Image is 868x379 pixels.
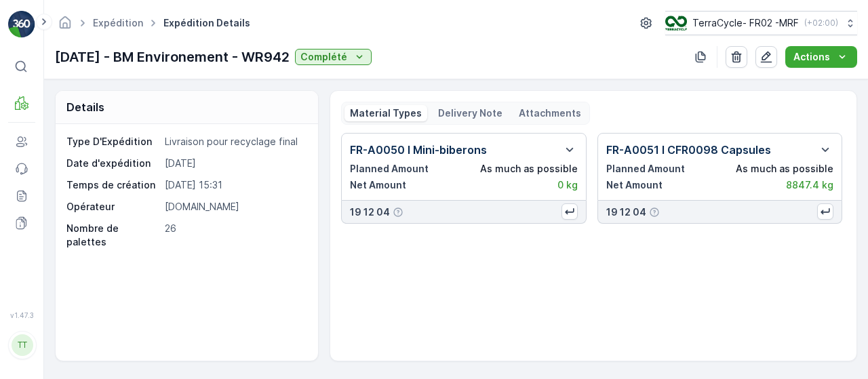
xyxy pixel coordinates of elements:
p: Planned Amount [606,162,685,176]
p: Date d'expédition [66,157,159,170]
p: 19 12 04 [350,205,390,219]
span: v 1.47.3 [8,311,35,319]
p: Net Amount [606,178,663,192]
p: [DATE] [165,157,304,170]
p: FR-A0050 I Mini-biberons [350,142,487,158]
span: Expédition Details [161,16,253,30]
p: 0 kg [557,178,578,192]
p: FR-A0051 I CFR0098 Capsules [606,142,771,158]
p: [DATE] - BM Environement - WR942 [55,47,290,67]
div: TT [12,334,33,356]
button: Actions [785,46,857,68]
p: As much as possible [480,162,578,176]
p: 8847.4 kg [786,178,833,192]
p: Opérateur [66,200,159,214]
p: ⌘B [31,61,45,72]
p: Type D'Expédition [66,135,159,148]
button: TerraCycle- FR02 -MRF(+02:00) [665,11,857,35]
p: [DATE] 15:31 [165,178,304,192]
p: Details [66,99,104,115]
button: Complété [295,49,372,65]
p: As much as possible [736,162,833,176]
p: Net Amount [350,178,406,192]
p: Attachments [519,106,581,120]
p: Nombre de palettes [66,222,159,249]
p: Complété [300,50,347,64]
p: Planned Amount [350,162,429,176]
p: TerraCycle- FR02 -MRF [692,16,799,30]
a: Expédition [93,17,143,28]
a: Homepage [58,20,73,32]
img: terracycle.png [665,16,687,31]
p: Actions [793,50,830,64]
p: Delivery Note [438,106,502,120]
p: TC.main [42,322,114,336]
p: Livraison pour recyclage final [165,135,304,148]
p: Material Types [350,106,422,120]
img: logo [8,11,35,38]
div: Help Tooltip Icon [393,207,403,218]
p: 19 12 04 [606,205,646,219]
p: 26 [165,222,304,249]
div: Help Tooltip Icon [649,207,660,218]
button: TT [8,322,35,368]
p: Temps de création [66,178,159,192]
p: ( +02:00 ) [804,18,838,28]
p: [PERSON_NAME][EMAIL_ADDRESS][DOMAIN_NAME] [42,336,114,368]
p: [DOMAIN_NAME] [165,200,304,214]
